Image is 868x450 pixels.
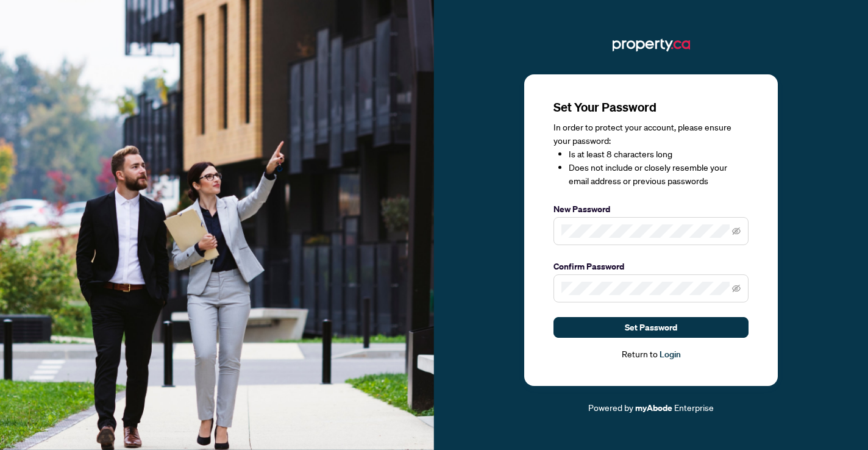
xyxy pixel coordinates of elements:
span: Powered by [588,402,633,413]
li: Is at least 8 characters long [569,148,749,161]
span: eye-invisible [732,284,741,293]
img: ma-logo [613,35,690,55]
li: Does not include or closely resemble your email address or previous passwords [569,161,749,188]
span: Set Password [625,318,677,337]
button: Set Password [553,317,749,338]
div: In order to protect your account, please ensure your password: [553,121,749,188]
a: myAbode [635,401,672,415]
label: New Password [553,202,749,216]
span: Enterprise [674,402,714,413]
div: Return to [553,348,749,362]
a: Login [660,349,681,360]
span: eye-invisible [732,227,741,235]
label: Confirm Password [553,260,749,273]
h3: Set Your Password [553,99,749,116]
